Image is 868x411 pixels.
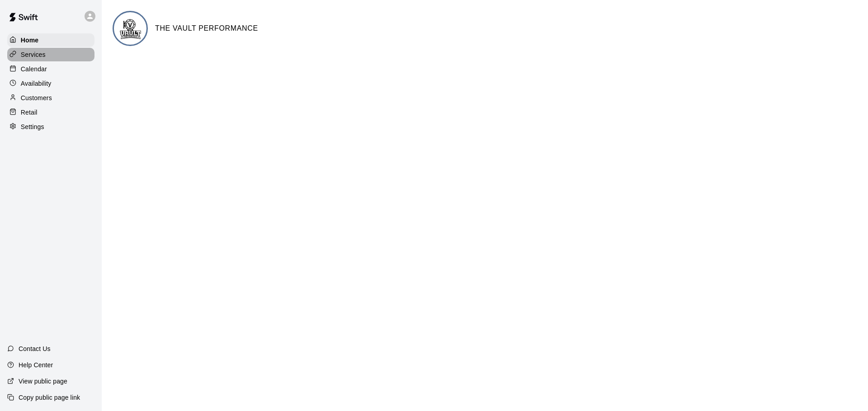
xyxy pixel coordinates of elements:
[21,50,46,59] p: Services
[7,91,94,105] a: Customers
[21,65,47,74] p: Calendar
[21,79,52,88] p: Availability
[21,36,39,45] p: Home
[21,122,44,131] p: Settings
[21,108,38,117] p: Retail
[7,62,94,76] a: Calendar
[19,360,53,369] p: Help Center
[19,344,51,353] p: Contact Us
[7,120,94,134] a: Settings
[7,48,94,61] a: Services
[155,23,258,34] h6: THE VAULT PERFORMANCE
[7,33,94,47] a: Home
[19,393,80,402] p: Copy public page link
[7,106,94,119] a: Retail
[19,377,67,386] p: View public page
[7,77,94,90] a: Availability
[114,12,148,46] img: THE VAULT PERFORMANCE logo
[21,93,52,102] p: Customers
